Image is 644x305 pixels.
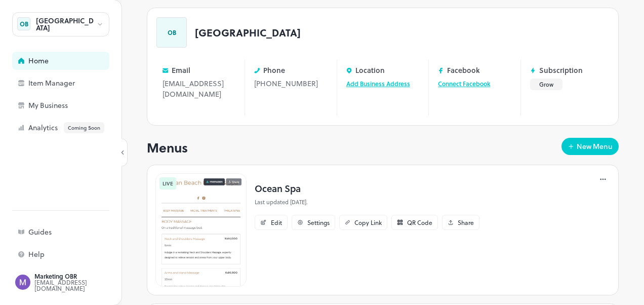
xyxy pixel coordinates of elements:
div: OB [17,17,30,30]
a: Add Business Address [346,79,410,88]
div: Share [458,219,474,225]
div: Home [28,57,130,64]
div: Coming Soon [64,122,104,133]
p: Subscription [539,66,583,74]
button: New Menu [561,138,619,155]
div: Analytics [28,122,130,133]
p: Last updated [DATE]. [255,198,479,207]
button: Grow [530,79,562,90]
div: [PHONE_NUMBER] [254,78,327,99]
div: New Menu [577,143,613,150]
div: Edit [271,219,282,225]
div: Settings [307,219,330,225]
div: Guides [28,228,130,236]
p: [GEOGRAPHIC_DATA] [195,27,301,37]
div: [EMAIL_ADDRESS][DOMAIN_NAME] [163,78,235,110]
p: Email [172,66,190,74]
div: Copy Link [354,219,382,225]
div: My Business [28,102,130,109]
p: Facebook [447,66,480,74]
div: QR Code [407,219,432,225]
div: [EMAIL_ADDRESS][DOMAIN_NAME] [34,279,130,291]
p: Menus [147,138,188,157]
p: Ocean Spa [255,181,479,195]
div: OB [156,17,187,48]
img: 17487006927637ux8lbipb3k.png [155,173,247,287]
div: Marketing OBR [34,273,130,279]
p: Location [355,66,385,74]
img: ACg8ocLxIyaPoaZHenaWGpiodZJ2MW37mNC-XUJ7fYF4rhISzwNUdg=s96-c [15,275,30,290]
div: Help [28,251,130,258]
a: Connect Facebook [438,79,490,88]
div: LIVE [159,177,176,189]
div: Item Manager [28,80,130,87]
div: [GEOGRAPHIC_DATA] [36,17,96,31]
p: Phone [263,66,285,74]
